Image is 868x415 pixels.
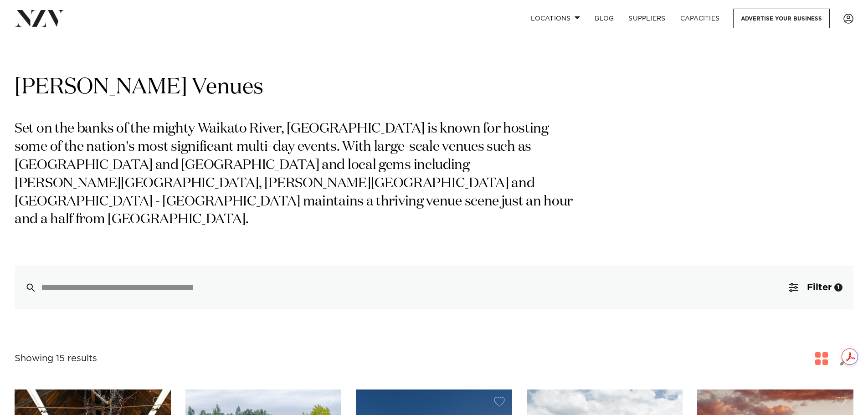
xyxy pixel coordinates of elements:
div: Showing 15 results [15,352,97,366]
p: Set on the banks of the mighty Waikato River, [GEOGRAPHIC_DATA] is known for hosting some of the ... [15,120,578,229]
img: nzv-logo.png [15,10,64,26]
h1: [PERSON_NAME] Venues [15,73,853,102]
button: Filter1 [778,266,853,309]
a: Advertise your business [733,9,830,28]
div: 1 [834,283,842,292]
a: SUPPLIERS [621,9,673,28]
a: BLOG [587,9,621,28]
a: Capacities [673,9,727,28]
a: Locations [524,9,587,28]
span: Filter [807,283,832,292]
